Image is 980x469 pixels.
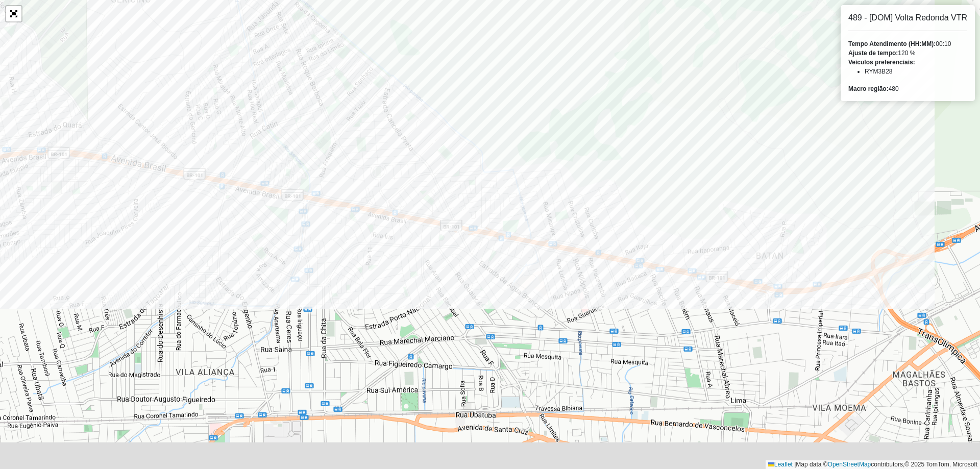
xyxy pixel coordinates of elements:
div: 00:10 [848,39,967,48]
div: 120 % [848,48,967,58]
div: 480 [848,84,967,93]
strong: Ajuste de tempo: [848,50,898,57]
h6: 489 - [DOM] Volta Redonda VTR [848,13,967,22]
strong: Tempo Atendimento (HH:MM): [848,40,936,47]
strong: Macro região: [848,85,889,92]
div: Map data © contributors,© 2025 TomTom, Microsoft [766,460,980,469]
strong: Veículos preferenciais: [848,59,915,66]
a: Abrir mapa em tela cheia [6,6,21,21]
span: | [794,461,796,468]
a: Leaflet [768,461,793,468]
li: RYM3B28 [865,67,967,76]
a: OpenStreetMap [828,461,871,468]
